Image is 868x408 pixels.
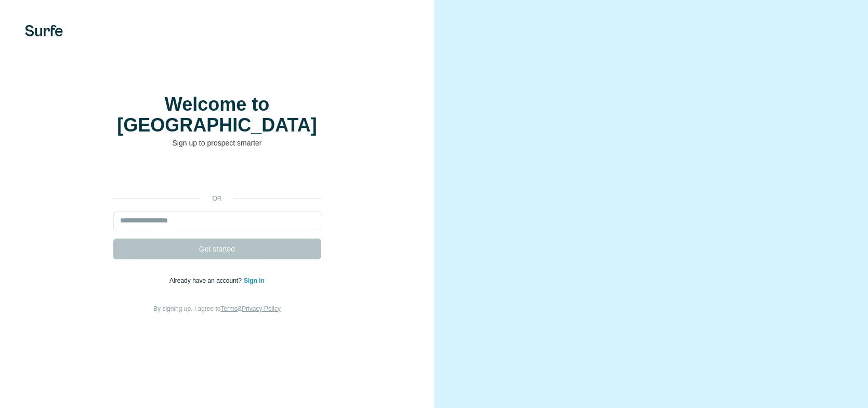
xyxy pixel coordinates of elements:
[201,194,234,203] p: or
[221,305,238,312] a: Terms
[244,277,265,284] a: Sign in
[242,305,281,312] a: Privacy Policy
[113,138,321,148] p: Sign up to prospect smarter
[153,305,281,312] span: By signing up, I agree to &
[25,25,63,36] img: Surfe's logo
[108,164,326,187] iframe: Sign in with Google Button
[169,277,244,284] span: Already have an account?
[113,94,321,136] h1: Welcome to [GEOGRAPHIC_DATA]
